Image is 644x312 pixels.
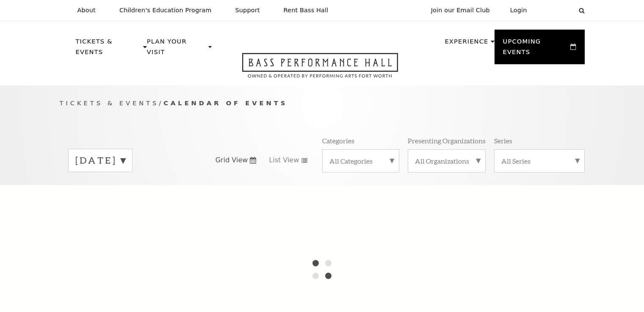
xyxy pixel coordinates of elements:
[75,154,125,167] label: [DATE]
[494,136,512,145] p: Series
[284,7,329,14] p: Rent Bass Hall
[60,98,585,109] p: /
[322,136,354,145] p: Categories
[147,36,206,62] p: Plan Your Visit
[216,156,248,165] span: Grid View
[503,36,569,62] p: Upcoming Events
[163,99,287,107] span: Calendar of Events
[541,6,571,14] select: Select:
[235,7,260,14] p: Support
[415,156,478,165] label: All Organizations
[60,99,159,107] span: Tickets & Events
[501,156,578,165] label: All Series
[119,7,212,14] p: Children's Education Program
[76,36,141,62] p: Tickets & Events
[445,36,488,52] p: Experience
[408,136,486,145] p: Presenting Organizations
[269,156,299,165] span: List View
[329,156,392,165] label: All Categories
[77,7,96,14] p: About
